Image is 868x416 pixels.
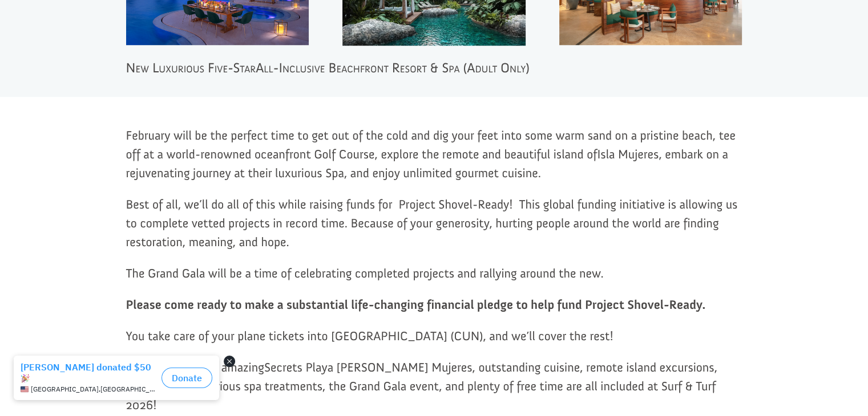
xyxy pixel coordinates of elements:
button: Close dialog [224,6,235,17]
p: You take care of your plane tickets into [GEOGRAPHIC_DATA] (CUN), and we’ll cover the rest! [126,327,742,358]
span: Isla Mujeres [597,146,659,162]
p: The Grand Gala will be a time of celebrating completed projects and rallying around the new. [126,264,742,295]
span: [GEOGRAPHIC_DATA] , [GEOGRAPHIC_DATA] [31,35,157,43]
p: Best of all, we’ll do all of this while raising funds for Project Shovel-Ready! This global fundi... [126,195,742,264]
strong: Please come ready to make a substantial life-changing financial pledge to help fund Project Shove... [126,297,709,312]
img: emoji partyPopper [21,24,30,33]
p: February will be the perfect time to get out of the cold and dig your feet into some warm sand on... [126,126,742,195]
button: Donate [162,18,212,38]
img: US.png [21,35,29,43]
span: All-Inclusive Beachfront Resort & Spa (Adult Only) [256,60,530,76]
span: Secrets Playa [PERSON_NAME] Mujeres [264,360,473,375]
span: New Luxurious Five-Star [126,60,256,76]
div: [PERSON_NAME] donated $50 [21,11,157,34]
